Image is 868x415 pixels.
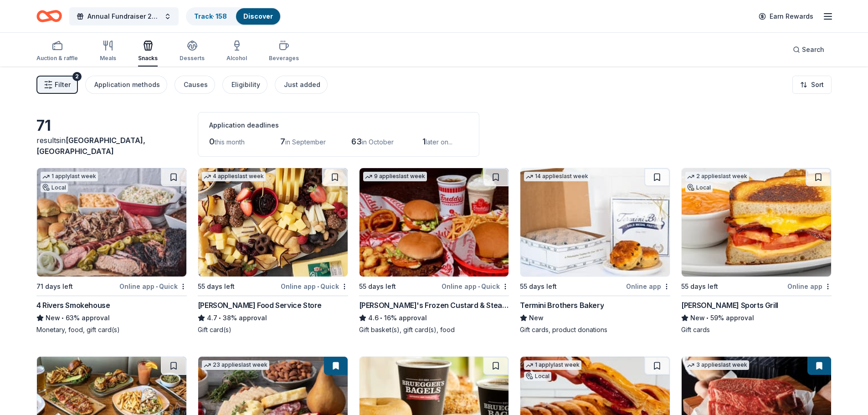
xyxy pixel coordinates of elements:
[36,136,145,156] span: in
[520,168,670,277] img: Image for Termini Brothers Bakery
[685,183,713,192] div: Local
[198,281,235,292] div: 55 days left
[36,300,110,311] div: 4 Rivers Smokehouse
[94,79,160,90] div: Application methods
[226,36,247,67] button: Alcohol
[359,313,509,323] div: 16% approval
[46,313,60,323] span: New
[36,36,78,67] button: Auction & raffle
[62,314,64,322] span: •
[362,138,394,146] span: in October
[198,313,348,323] div: 38% approval
[786,41,832,59] button: Search
[368,313,379,323] span: 4.6
[707,314,709,322] span: •
[275,76,328,94] button: Just added
[281,281,348,292] div: Online app Quick
[184,79,208,90] div: Causes
[226,55,247,62] div: Alcohol
[198,300,322,311] div: [PERSON_NAME] Food Service Store
[202,172,266,181] div: 4 applies last week
[359,281,396,292] div: 55 days left
[198,168,348,334] a: Image for Gordon Food Service Store4 applieslast week55 days leftOnline app•Quick[PERSON_NAME] Fo...
[36,168,187,334] a: Image for 4 Rivers Smokehouse1 applylast weekLocal71 days leftOnline app•Quick4 Rivers Smokehouse...
[690,313,705,323] span: New
[243,12,273,20] a: Discover
[681,281,718,292] div: 55 days left
[207,313,217,323] span: 4.7
[681,313,832,323] div: 59% approval
[36,117,187,135] div: 71
[681,168,832,334] a: Image for Duffy's Sports Grill2 applieslast weekLocal55 days leftOnline app[PERSON_NAME] Sports G...
[317,283,319,290] span: •
[219,314,221,322] span: •
[359,300,509,311] div: [PERSON_NAME]'s Frozen Custard & Steakburgers
[36,5,62,27] a: Home
[787,281,832,292] div: Online app
[36,136,145,156] span: [GEOGRAPHIC_DATA], [GEOGRAPHIC_DATA]
[280,137,285,146] span: 7
[36,281,73,292] div: 71 days left
[37,168,186,277] img: Image for 4 Rivers Smokehouse
[175,76,215,94] button: Causes
[685,172,749,181] div: 2 applies last week
[682,168,831,277] img: Image for Duffy's Sports Grill
[359,168,509,334] a: Image for Freddy's Frozen Custard & Steakburgers9 applieslast week55 days leftOnline app•Quick[PE...
[36,313,187,323] div: 63% approval
[520,325,670,334] div: Gift cards, product donations
[198,168,348,277] img: Image for Gordon Food Service Store
[380,314,382,322] span: •
[524,372,551,381] div: Local
[360,168,509,277] img: Image for Freddy's Frozen Custard & Steakburgers
[186,7,281,26] button: Track· 158Discover
[180,36,205,67] button: Desserts
[681,300,778,311] div: [PERSON_NAME] Sports Grill
[681,325,832,334] div: Gift cards
[41,172,98,181] div: 1 apply last week
[478,283,480,290] span: •
[351,137,362,146] span: 63
[811,79,824,90] span: Sort
[426,138,452,146] span: later on...
[359,325,509,334] div: Gift basket(s), gift card(s), food
[422,137,426,146] span: 1
[284,79,320,90] div: Just added
[269,36,299,67] button: Beverages
[202,360,269,370] div: 23 applies last week
[269,55,299,62] div: Beverages
[222,76,267,94] button: Eligibility
[520,168,670,334] a: Image for Termini Brothers Bakery14 applieslast week55 days leftOnline appTermini Brothers Bakery...
[802,44,824,55] span: Search
[685,360,749,370] div: 3 applies last week
[363,172,427,181] div: 9 applies last week
[231,79,260,90] div: Eligibility
[209,137,215,146] span: 0
[69,7,179,26] button: Annual Fundraiser 2025
[524,360,581,370] div: 1 apply last week
[100,55,116,62] div: Meals
[36,55,78,62] div: Auction & raffle
[209,120,468,131] div: Application deadlines
[41,183,68,192] div: Local
[100,36,116,67] button: Meals
[55,79,71,90] span: Filter
[156,283,158,290] span: •
[215,138,245,146] span: this month
[36,135,187,157] div: results
[198,325,348,334] div: Gift card(s)
[442,281,509,292] div: Online app Quick
[119,281,187,292] div: Online app Quick
[524,172,590,181] div: 14 applies last week
[520,281,557,292] div: 55 days left
[194,12,227,20] a: Track· 158
[36,76,78,94] button: Filter2
[138,36,158,67] button: Snacks
[792,76,832,94] button: Sort
[36,325,187,334] div: Monetary, food, gift card(s)
[529,313,544,323] span: New
[753,8,819,25] a: Earn Rewards
[85,76,167,94] button: Application methods
[138,55,158,62] div: Snacks
[520,300,604,311] div: Termini Brothers Bakery
[72,72,82,81] div: 2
